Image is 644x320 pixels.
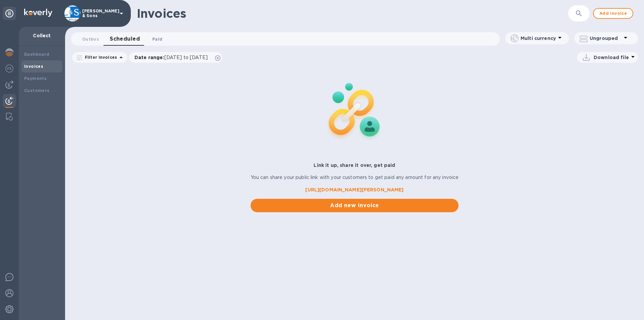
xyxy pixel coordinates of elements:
[164,55,208,60] span: [DATE] to [DATE]
[5,64,13,73] img: Foreign exchange
[305,187,404,192] b: [URL][DOMAIN_NAME][PERSON_NAME]
[137,6,186,20] h1: Invoices
[251,174,459,181] p: You can share your public link with your customers to get paid any amount for any invoice
[24,9,52,17] img: Logo
[24,88,50,93] b: Customers
[110,34,140,44] span: Scheduled
[251,199,459,212] button: Add new invoice
[135,54,211,61] p: Date range :
[82,36,99,43] span: Outbox
[599,9,627,17] span: Add invoice
[152,36,162,43] span: Paid
[521,35,556,42] p: Multi currency
[3,7,16,20] div: Unpin categories
[82,54,117,60] p: Filter Invoices
[251,162,459,169] p: Link it up, share it over, get paid
[594,54,629,61] p: Download file
[590,35,622,42] p: Ungrouped
[24,64,43,69] b: Invoices
[24,76,47,81] b: Payments
[593,8,633,19] button: Add invoice
[24,52,50,57] b: Dashboard
[24,32,60,39] p: Collect
[251,186,459,193] a: [URL][DOMAIN_NAME][PERSON_NAME]
[82,9,116,18] p: [PERSON_NAME] & Sons
[129,52,222,63] div: Date range:[DATE] to [DATE]
[256,201,453,210] span: Add new invoice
